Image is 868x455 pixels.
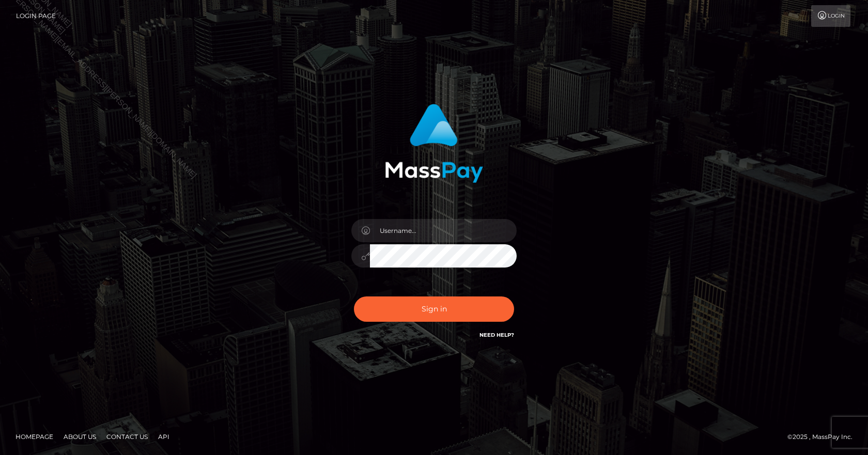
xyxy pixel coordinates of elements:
[59,429,100,445] a: About Us
[11,429,57,445] a: Homepage
[787,431,860,443] div: © 2025 , MassPay Inc.
[354,296,514,322] button: Sign in
[479,332,514,338] a: Need Help?
[154,429,174,445] a: API
[385,104,483,183] img: MassPay Login
[102,429,152,445] a: Contact Us
[370,219,517,242] input: Username...
[811,5,850,27] a: Login
[16,5,56,27] a: Login Page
